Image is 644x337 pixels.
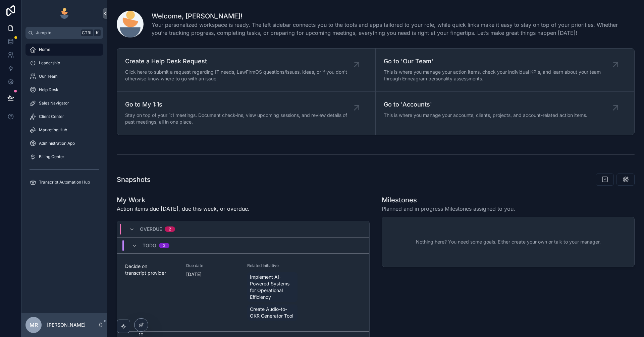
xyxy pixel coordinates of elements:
p: [PERSON_NAME] [47,322,86,328]
div: scrollable content [21,39,107,197]
a: Administration App [25,137,103,149]
span: Implement AI-Powered Systems for Operational Efficiency [250,274,295,300]
h1: Snapshots [117,175,151,184]
span: Click here to submit a request regarding IT needs, LawFirmOS questions/issues, ideas, or if you d... [125,69,357,82]
span: Create Audio-to-OKR Generator Tool [250,306,295,319]
span: Jump to... [36,30,78,36]
a: Billing Center [25,151,103,163]
span: Decide on transcript provider [125,263,178,276]
a: Go to 'Accounts'This is where you manage your accounts, clients, projects, and account-related ac... [376,92,634,135]
a: Implement AI-Powered Systems for Operational Efficiency [247,272,298,302]
span: Planned and in progress Milestones assigned to you. [382,205,515,213]
span: This is where you manage your action items, check your individual KPIs, and learn about your team... [384,69,615,82]
a: Help Desk [25,84,103,96]
span: K [95,30,100,36]
a: Marketing Hub [25,124,103,136]
span: Go to My 1:1s [125,100,357,109]
span: MR [30,321,38,329]
span: Help Desk [39,87,58,92]
span: Sales Navigator [39,100,69,106]
span: Client Center [39,114,64,119]
a: Create Audio-to-OKR Generator Tool [247,305,298,321]
span: Related Initiative [247,263,300,268]
span: Nothing here? You need some goals. Either create your own or talk to your manager. [416,239,601,245]
h1: Welcome, [PERSON_NAME]! [152,11,635,21]
span: Our Team [39,74,58,79]
a: Home [25,44,103,56]
span: Stay on top of your 1:1 meetings. Document check-ins, view upcoming sessions, and review details ... [125,112,357,125]
a: Decide on transcript providerDue date[DATE]Related InitiativeImplement AI-Powered Systems for Ope... [117,253,369,331]
span: Administration App [39,141,75,146]
span: Go to 'Accounts' [384,100,587,109]
a: Leadership [25,57,103,69]
span: Home [39,47,50,52]
span: Overdue [140,226,162,232]
p: [DATE] [186,271,202,278]
a: Client Center [25,111,103,123]
span: Ctrl [81,29,93,36]
span: Due date [186,263,239,268]
a: Go to My 1:1sStay on top of your 1:1 meetings. Document check-ins, view upcoming sessions, and re... [117,92,376,135]
span: Transcript Automation Hub [39,180,90,185]
span: Billing Center [39,154,64,159]
a: Our Team [25,70,103,82]
span: This is where you manage your accounts, clients, projects, and account-related action items. [384,112,587,119]
a: Transcript Automation Hub [25,176,103,188]
span: Todo [143,242,156,249]
h1: My Work [117,195,250,205]
a: Go to 'Our Team'This is where you manage your action items, check your individual KPIs, and learn... [376,49,634,92]
span: Go to 'Our Team' [384,57,615,66]
img: App logo [59,8,70,19]
span: Create a Help Desk Request [125,57,357,66]
span: Marketing Hub [39,127,67,133]
a: Sales Navigator [25,97,103,109]
span: Your personalized workspace is ready. The left sidebar connects you to the tools and apps tailore... [152,21,635,37]
span: Leadership [39,60,60,66]
div: 2 [163,243,165,248]
button: Jump to...CtrlK [25,27,103,39]
h1: Milestones [382,195,515,205]
p: Action items due [DATE], due this week, or overdue. [117,205,250,213]
a: Create a Help Desk RequestClick here to submit a request regarding IT needs, LawFirmOS questions/... [117,49,376,92]
div: 2 [169,226,171,232]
